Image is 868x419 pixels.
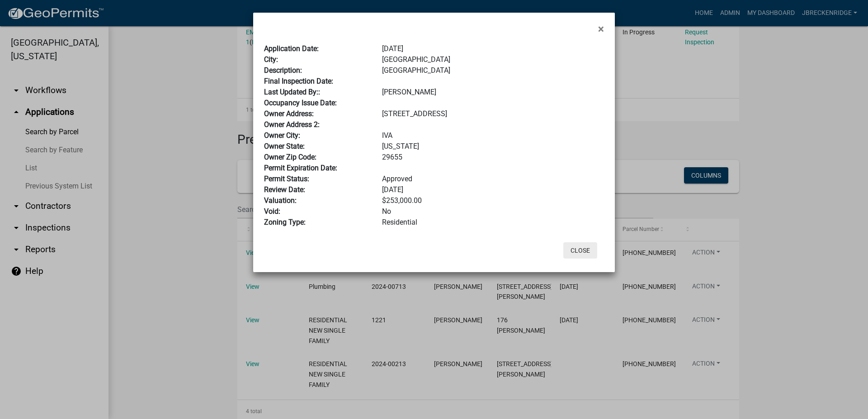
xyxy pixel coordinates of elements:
button: Close [591,16,611,42]
b: Owner Address 2: [264,120,320,129]
div: [DATE] [375,43,611,54]
b: Description: [264,66,302,75]
span: × [598,23,604,35]
b: Owner City: [264,131,300,140]
b: Application Date: [264,44,319,53]
div: [PERSON_NAME] [375,87,611,98]
b: Owner Zip Code: [264,153,316,161]
div: No [375,206,611,217]
div: Residential [375,217,611,228]
b: Valuation: [264,196,297,205]
b: Void: [264,207,280,216]
b: Permit Expiration Date: [264,164,337,172]
div: [DATE] [375,184,611,195]
b: Review Date: [264,185,305,194]
b: Permit Status: [264,174,309,183]
b: Occupancy Issue Date: [264,99,337,107]
div: 29655 [375,152,611,163]
b: Last Updated By:: [264,88,320,96]
b: Owner Address: [264,109,314,118]
b: Final Inspection Date: [264,77,333,85]
div: [STREET_ADDRESS] [375,108,611,119]
div: Approved [375,174,611,184]
b: Zoning Type: [264,218,306,226]
div: [US_STATE] [375,141,611,152]
b: City: [264,55,278,64]
b: Owner State: [264,142,305,151]
div: [GEOGRAPHIC_DATA] [375,54,611,65]
div: $253,000.00 [375,195,611,206]
button: Close [563,242,597,259]
div: [GEOGRAPHIC_DATA] [375,65,611,76]
div: IVA [375,130,611,141]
